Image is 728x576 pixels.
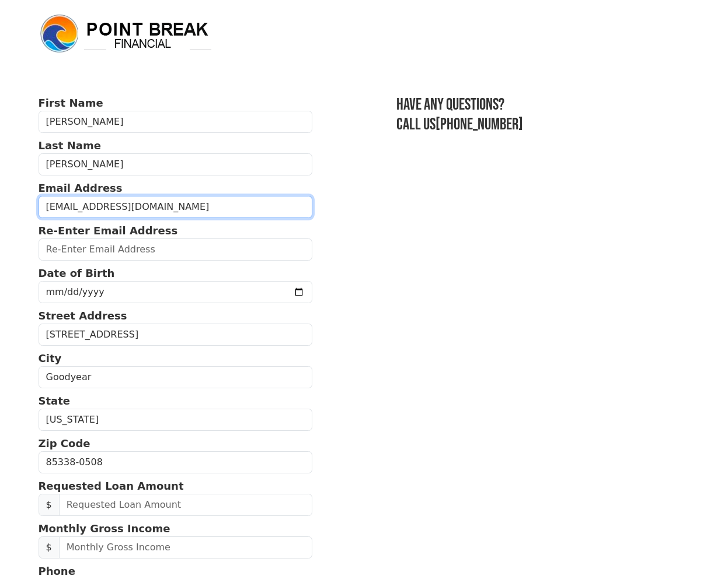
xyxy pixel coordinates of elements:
h3: Call us [396,115,689,135]
input: Last Name [39,153,313,175]
strong: Street Address [39,310,127,322]
span: $ [39,494,60,516]
strong: Date of Birth [39,267,115,279]
input: Zip Code [39,451,313,473]
strong: First Name [39,97,103,109]
input: City [39,366,313,388]
strong: City [39,352,62,364]
p: Monthly Gross Income [39,521,313,536]
input: Email Address [39,196,313,218]
strong: State [39,395,71,407]
strong: Last Name [39,139,101,152]
strong: Email Address [39,182,123,194]
strong: Requested Loan Amount [39,480,184,492]
input: Monthly Gross Income [59,536,312,559]
strong: Zip Code [39,437,90,449]
span: $ [39,536,60,559]
a: [PHONE_NUMBER] [436,115,523,134]
input: Requested Loan Amount [59,494,312,516]
input: Street Address [39,324,313,346]
input: Re-Enter Email Address [39,238,313,261]
strong: Re-Enter Email Address [39,224,178,237]
h3: Have any questions? [396,95,689,115]
input: First Name [39,111,313,133]
img: logo.png [39,13,214,55]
